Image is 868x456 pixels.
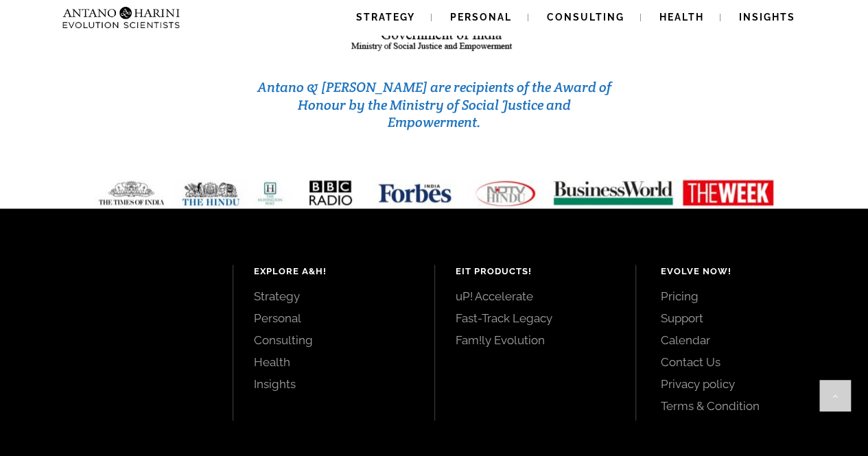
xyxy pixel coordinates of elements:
h4: EIT Products! [456,265,615,278]
h4: Explore A&H! [254,265,414,278]
a: Fam!ly Evolution [456,333,615,348]
span: Consulting [547,12,624,23]
a: Privacy policy [660,376,837,392]
a: Insights [254,376,414,392]
a: Personal [254,311,414,326]
a: Terms & Condition [660,398,837,413]
span: Strategy [356,12,415,23]
a: Consulting [254,333,414,348]
a: Calendar [660,333,837,348]
a: Contact Us [660,355,837,370]
a: uP! Accelerate [456,289,615,304]
span: Personal [450,12,512,23]
a: Health [254,355,414,370]
a: Strategy [254,289,414,304]
img: Media-Strip [83,179,786,207]
span: Insights [739,12,795,23]
a: Pricing [660,289,837,304]
a: Support [660,311,837,326]
span: Health [659,12,704,23]
h4: Evolve Now! [660,265,837,278]
h3: Antano & [PERSON_NAME] are recipients of the Award of Honour by the Ministry of Social Justice an... [253,79,615,132]
a: Fast-Track Legacy [456,311,615,326]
